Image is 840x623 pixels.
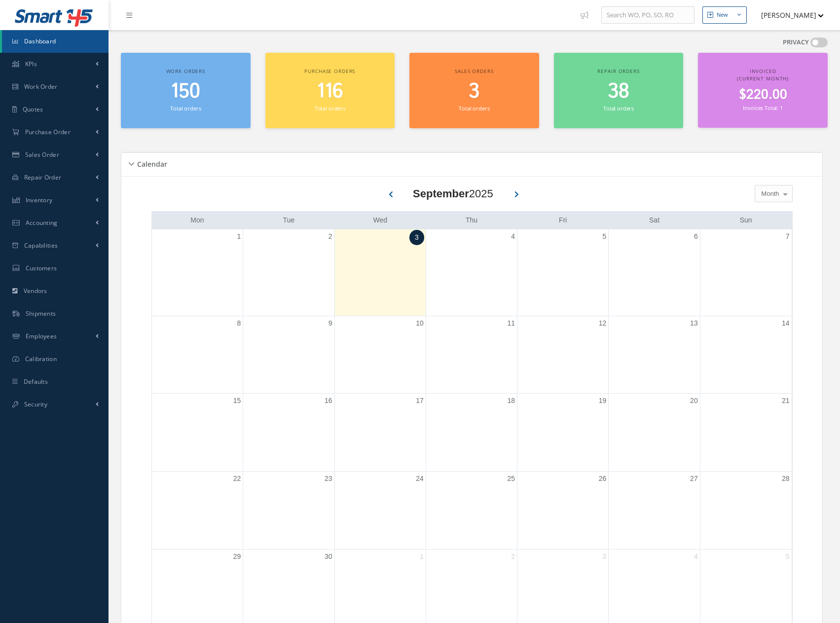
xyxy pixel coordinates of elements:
[647,214,661,226] a: Saturday
[26,196,53,204] span: Inventory
[752,5,824,25] button: [PERSON_NAME]
[738,214,754,226] a: Sunday
[692,229,700,244] a: September 6, 2025
[469,77,479,106] span: 3
[784,550,792,564] a: October 5, 2025
[783,37,809,47] label: PRIVACY
[750,68,776,74] span: Invoiced
[334,316,426,394] td: September 10, 2025
[780,316,792,330] a: September 14, 2025
[25,128,71,136] span: Purchase Order
[334,471,426,549] td: September 24, 2025
[609,394,700,472] td: September 20, 2025
[281,214,297,226] a: Tuesday
[243,471,334,549] td: September 23, 2025
[688,472,700,486] a: September 27, 2025
[780,472,792,486] a: September 28, 2025
[739,85,787,105] span: $220.00
[702,6,747,24] button: New
[609,229,700,316] td: September 6, 2025
[24,173,62,182] span: Repair Order
[597,394,609,408] a: September 19, 2025
[235,229,243,244] a: September 1, 2025
[418,550,426,564] a: October 1, 2025
[121,53,251,128] a: Work orders 150 Total orders
[235,316,243,330] a: September 8, 2025
[692,550,700,564] a: October 4, 2025
[152,471,243,549] td: September 22, 2025
[517,471,609,549] td: September 26, 2025
[506,394,517,408] a: September 18, 2025
[455,68,493,74] span: Sales orders
[26,264,57,272] span: Customers
[2,30,109,53] a: Dashboard
[25,150,59,159] span: Sales Order
[265,53,395,128] a: Purchase orders 116 Total orders
[506,472,517,486] a: September 25, 2025
[506,316,517,330] a: September 11, 2025
[554,53,684,128] a: Repair orders 38 Total orders
[509,229,517,244] a: September 4, 2025
[517,229,609,316] td: September 5, 2025
[464,214,479,226] a: Thursday
[414,316,426,330] a: September 10, 2025
[597,472,609,486] a: September 26, 2025
[517,316,609,394] td: September 12, 2025
[426,471,517,549] td: September 25, 2025
[557,214,569,226] a: Friday
[26,309,56,318] span: Shipments
[317,77,343,106] span: 116
[334,394,426,472] td: September 17, 2025
[323,550,334,564] a: September 30, 2025
[24,400,47,408] span: Security
[414,394,426,408] a: September 17, 2025
[597,316,609,330] a: September 12, 2025
[603,105,634,112] small: Total orders
[231,472,243,486] a: September 22, 2025
[170,105,201,112] small: Total orders
[188,214,206,226] a: Monday
[413,187,469,200] b: September
[25,60,37,68] span: KPIs
[327,229,334,244] a: September 2, 2025
[426,229,517,316] td: September 4, 2025
[24,377,48,386] span: Defaults
[414,472,426,486] a: September 24, 2025
[327,316,334,330] a: September 9, 2025
[26,332,57,340] span: Employees
[609,316,700,394] td: September 13, 2025
[426,394,517,472] td: September 18, 2025
[700,229,791,316] td: September 7, 2025
[759,189,779,199] span: Month
[609,471,700,549] td: September 27, 2025
[601,229,609,244] a: September 5, 2025
[601,550,609,564] a: October 3, 2025
[171,77,200,106] span: 150
[231,550,243,564] a: September 29, 2025
[426,316,517,394] td: September 11, 2025
[334,229,426,316] td: September 3, 2025
[688,394,700,408] a: September 20, 2025
[601,6,694,24] input: Search WO, PO, SO, RO
[152,316,243,394] td: September 8, 2025
[23,105,43,113] span: Quotes
[24,241,58,250] span: Capabilities
[323,394,334,408] a: September 16, 2025
[166,68,205,74] span: Work orders
[371,214,389,226] a: Wednesday
[25,355,57,363] span: Calibration
[700,471,791,549] td: September 28, 2025
[409,53,539,128] a: Sales orders 3 Total orders
[688,316,700,330] a: September 13, 2025
[231,394,243,408] a: September 15, 2025
[304,68,355,74] span: Purchase orders
[700,394,791,472] td: September 21, 2025
[509,550,517,564] a: October 2, 2025
[784,229,792,244] a: September 7, 2025
[323,472,334,486] a: September 23, 2025
[743,104,782,111] small: Invoices Total: 1
[24,287,47,295] span: Vendors
[243,394,334,472] td: September 16, 2025
[152,229,243,316] td: September 1, 2025
[409,230,424,245] a: September 3, 2025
